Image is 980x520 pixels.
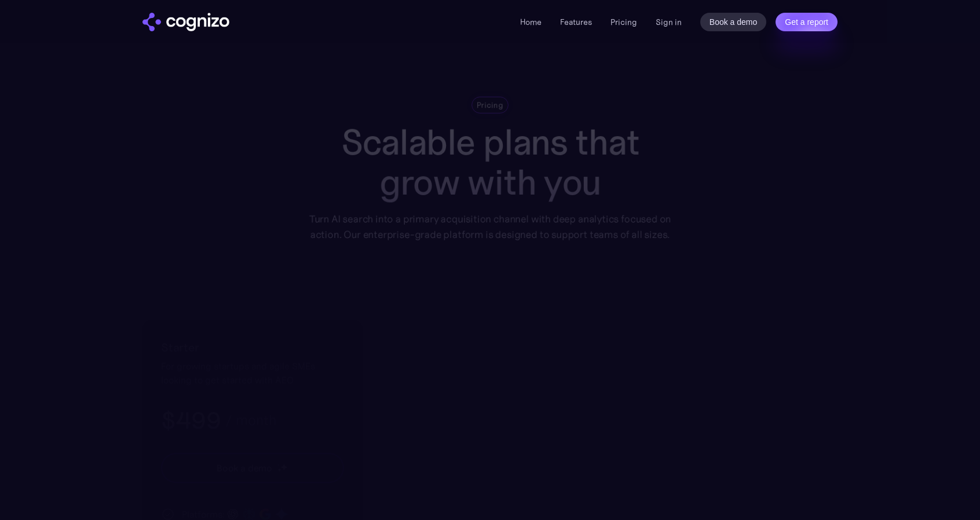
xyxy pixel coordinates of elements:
[656,15,682,29] a: Sign in
[161,359,344,387] div: For growing startups and agile SMEs looking to get started with AEO
[280,463,288,471] img: star
[225,413,276,427] div: / month
[161,338,344,357] h2: Starter
[560,17,592,27] a: Features
[142,13,229,31] a: home
[217,461,272,475] div: Book a demo
[277,468,281,472] img: star
[161,453,344,483] a: Book a demostarstarstar
[520,17,542,27] a: Home
[610,17,637,27] a: Pricing
[301,211,679,243] div: Turn AI search into a primary acquisition channel with deep analytics focused on action. Our ente...
[301,122,679,202] h1: Scalable plans that grow with you
[277,464,279,466] img: star
[477,100,503,111] div: Pricing
[161,405,221,435] h3: $499
[142,13,229,31] img: cognizo logo
[700,13,767,31] a: Book a demo
[776,13,838,31] a: Get a report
